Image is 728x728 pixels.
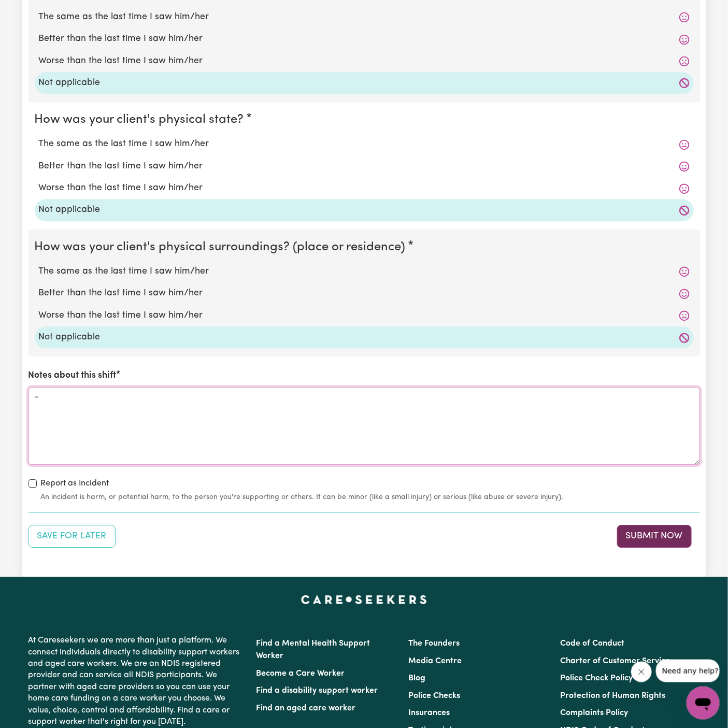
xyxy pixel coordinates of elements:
[408,709,450,717] a: Insurances
[617,525,692,548] button: Submit your job report
[256,704,356,712] a: Find an aged care worker
[408,674,425,682] a: Blog
[408,657,462,665] a: Media Centre
[301,595,427,604] a: Careseekers home page
[408,639,460,648] a: The Founders
[560,674,633,682] a: Police Check Policy
[256,669,345,678] a: Become a Care Worker
[28,387,700,465] textarea: -
[41,492,700,503] small: An incident is harm, or potential harm, to the person you're supporting or others. It can be mino...
[41,477,109,490] label: Report as Incident
[256,639,370,660] a: Find a Mental Health Support Worker
[687,687,720,720] iframe: Button to launch messaging window
[656,660,720,682] iframe: Message from company
[39,287,690,300] label: Better than the last time I saw him/her
[39,309,690,322] label: Worse than the last time I saw him/her
[39,32,690,46] label: Better than the last time I saw him/her
[560,709,628,717] a: Complaints Policy
[39,331,690,344] label: Not applicable
[39,54,690,68] label: Worse than the last time I saw him/her
[631,662,652,682] iframe: Close message
[560,639,624,648] a: Code of Conduct
[28,369,117,382] label: Notes about this shift
[560,657,670,665] a: Charter of Customer Service
[39,203,690,217] label: Not applicable
[408,692,460,700] a: Police Checks
[39,181,690,195] label: Worse than the last time I saw him/her
[39,160,690,173] label: Better than the last time I saw him/her
[39,137,690,151] label: The same as the last time I saw him/her
[35,110,248,129] legend: How was your client's physical state?
[39,265,690,278] label: The same as the last time I saw him/her
[560,692,665,700] a: Protection of Human Rights
[256,687,378,695] a: Find a disability support worker
[28,525,116,548] button: Save your job report
[35,238,410,256] legend: How was your client's physical surroundings? (place or residence)
[39,10,690,24] label: The same as the last time I saw him/her
[39,76,690,90] label: Not applicable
